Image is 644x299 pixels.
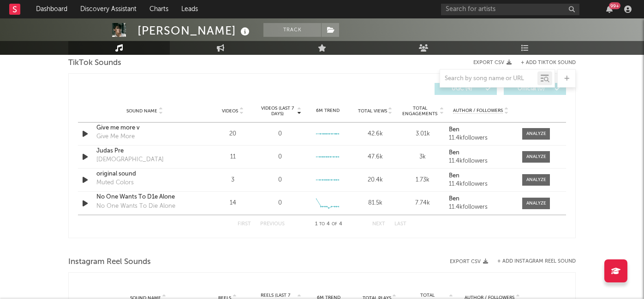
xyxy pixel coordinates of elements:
[96,202,175,211] div: No One Wants To Die Alone
[449,196,459,202] strong: Ben
[521,60,576,65] button: + Add TikTok Sound
[401,176,444,185] div: 1.73k
[306,107,349,114] div: 6M Trend
[319,222,325,226] span: to
[453,108,503,114] span: Author / Followers
[126,108,157,114] span: Sound Name
[609,2,620,9] div: 99 +
[449,173,459,179] strong: Ben
[68,257,151,268] span: Instagram Reel Sounds
[372,222,385,227] button: Next
[440,75,537,82] input: Search by song name or URL
[401,106,439,117] span: Total Engagements
[449,150,513,156] a: Ben
[449,127,459,133] strong: Ben
[259,106,296,117] span: Videos (last 7 days)
[238,222,251,227] button: First
[137,23,252,38] div: [PERSON_NAME]
[263,23,321,37] button: Track
[354,199,397,208] div: 81.5k
[512,60,576,65] button: + Add TikTok Sound
[401,129,444,139] div: 3.01k
[96,147,193,156] a: Judas Pre
[278,176,282,185] div: 0
[449,135,513,141] div: 11.4k followers
[222,108,238,114] span: Videos
[497,259,576,264] button: + Add Instagram Reel Sound
[449,196,513,202] a: Ben
[278,129,282,139] div: 0
[96,178,134,188] div: Muted Colors
[354,129,397,139] div: 42.6k
[435,83,497,95] button: UGC(4)
[278,152,282,162] div: 0
[354,152,397,162] div: 47.6k
[504,83,566,95] button: Official(0)
[449,204,513,211] div: 11.4k followers
[358,108,387,114] span: Total Views
[441,86,483,92] span: UGC ( 4 )
[606,6,613,13] button: 99+
[96,123,193,133] a: Give me more v
[354,176,397,185] div: 20.4k
[211,199,254,208] div: 14
[96,132,135,141] div: Give Me More
[96,155,164,164] div: [DEMOGRAPHIC_DATA]
[449,181,513,188] div: 11.4k followers
[303,219,354,230] div: 1 4 4
[510,86,552,92] span: Official ( 0 )
[68,58,121,69] span: TikTok Sounds
[211,129,254,139] div: 20
[394,222,406,227] button: Last
[211,152,254,162] div: 11
[450,259,488,264] button: Export CSV
[211,176,254,185] div: 3
[441,4,579,15] input: Search for artists
[401,199,444,208] div: 7.74k
[449,150,459,156] strong: Ben
[473,60,512,65] button: Export CSV
[401,152,444,162] div: 3k
[449,158,513,164] div: 11.4k followers
[449,173,513,179] a: Ben
[96,170,193,179] a: original sound
[449,127,513,133] a: Ben
[96,193,193,202] a: No One Wants To D1e Alone
[488,259,576,264] div: + Add Instagram Reel Sound
[332,222,337,226] span: of
[260,222,285,227] button: Previous
[278,199,282,208] div: 0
